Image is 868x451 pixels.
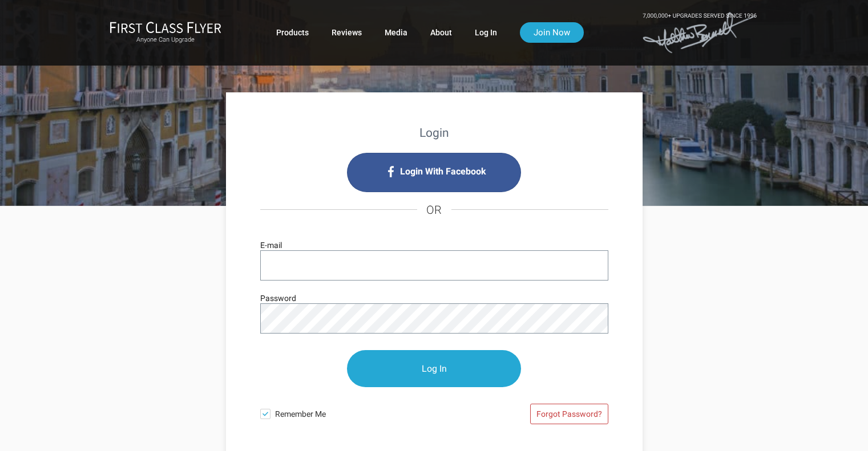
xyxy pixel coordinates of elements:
[430,22,452,43] a: About
[275,403,434,420] span: Remember Me
[400,162,486,181] span: Login With Facebook
[332,22,362,43] a: Reviews
[110,36,221,44] small: Anyone Can Upgrade
[276,22,309,43] a: Products
[110,21,221,33] img: First Class Flyer
[530,404,608,424] a: Forgot Password?
[260,292,296,304] label: Password
[347,350,521,387] input: Log In
[419,126,449,140] strong: Login
[520,22,584,43] a: Join Now
[110,21,221,44] a: First Class FlyerAnyone Can Upgrade
[385,22,407,43] a: Media
[260,239,282,251] label: E-mail
[347,153,521,192] i: Login with Facebook
[475,22,497,43] a: Log In
[260,192,608,227] h4: OR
